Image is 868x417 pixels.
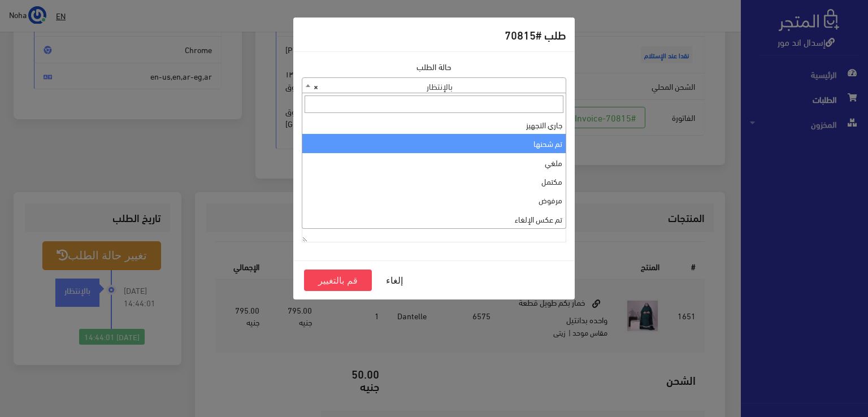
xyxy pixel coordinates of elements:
span: × [314,78,318,94]
li: تم شحنها [302,134,566,153]
li: مرفوض [302,190,566,209]
li: جاري التجهيز [302,115,566,134]
button: قم بالتغيير [304,270,372,291]
iframe: Drift Widget Chat Controller [14,340,57,383]
li: تم عكس الإلغاء [302,210,566,228]
span: بالإنتظار [302,78,566,94]
span: بالإنتظار [302,77,566,93]
button: إلغاء [372,270,417,291]
h5: طلب #70815 [505,26,566,43]
li: ملغي [302,153,566,172]
label: حالة الطلب [416,60,452,73]
li: مكتمل [302,172,566,190]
